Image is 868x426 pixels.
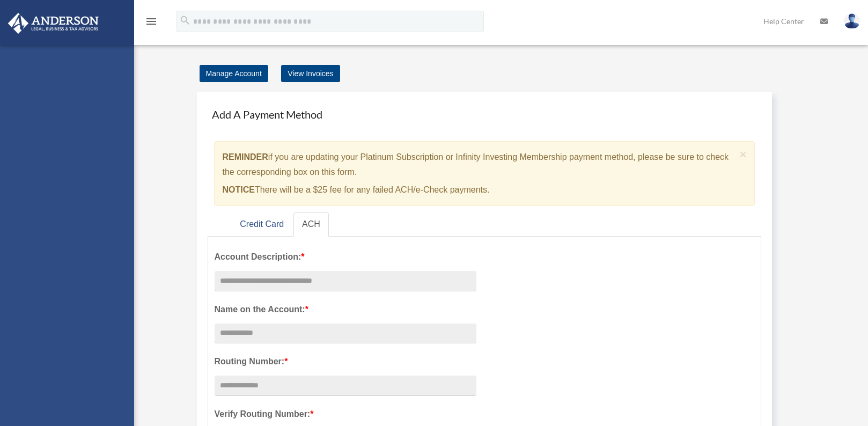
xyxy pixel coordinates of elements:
button: Close [740,149,747,160]
div: if you are updating your Platinum Subscription or Infinity Investing Membership payment method, p... [214,141,755,206]
label: Account Description: [215,249,476,265]
h4: Add A Payment Method [208,102,762,126]
p: There will be a $25 fee for any failed ACH/e-Check payments. [223,182,736,197]
a: View Invoices [281,65,340,82]
img: Anderson Advisors Platinum Portal [5,13,102,34]
i: search [179,14,191,26]
a: Credit Card [231,212,292,237]
strong: NOTICE [223,185,255,194]
a: ACH [293,212,329,237]
a: Manage Account [200,65,268,82]
label: Routing Number: [215,354,476,369]
label: Verify Routing Number: [215,407,476,422]
label: Name on the Account: [215,302,476,317]
a: menu [145,19,158,28]
span: × [740,148,747,160]
strong: REMINDER [223,152,268,161]
i: menu [145,15,158,28]
img: User Pic [844,13,860,29]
